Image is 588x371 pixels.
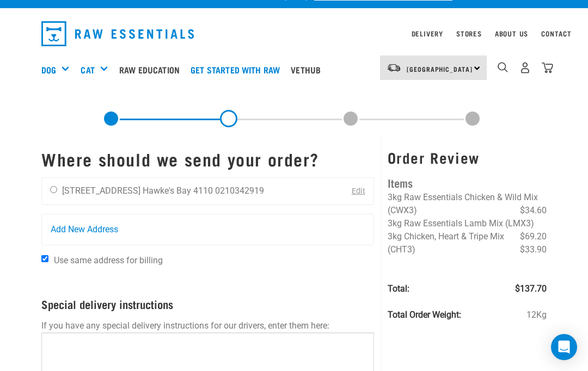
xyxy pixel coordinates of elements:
[387,63,401,73] img: van-moving.png
[41,255,48,262] input: Use same address for billing
[143,185,213,196] li: Hawke's Bay 4110
[41,149,374,169] h1: Where should we send your order?
[41,319,374,332] p: If you have any special delivery instructions for our drivers, enter them here:
[520,230,547,243] span: $69.20
[456,32,482,35] a: Stores
[407,67,473,71] span: [GEOGRAPHIC_DATA]
[388,283,409,294] strong: Total:
[388,310,461,320] strong: Total Order Weight:
[388,231,504,255] span: 3kg Chicken, Heart & Tripe Mix (CHT3)
[51,223,118,236] span: Add New Address
[117,48,188,91] a: Raw Education
[541,32,572,35] a: Contact
[520,204,547,217] span: $34.60
[388,218,534,228] span: 3kg Raw Essentials Lamb Mix (LMX3)
[54,255,163,265] span: Use same address for billing
[33,17,555,51] nav: dropdown navigation
[352,187,365,196] a: Edit
[41,21,194,46] img: Raw Essentials Logo
[81,63,94,76] a: Cat
[526,308,547,321] span: 12Kg
[388,174,547,191] h4: Items
[42,214,373,245] a: Add New Address
[498,62,508,72] img: home-icon-1@2x.png
[520,243,547,256] span: $33.90
[515,282,547,295] span: $137.70
[551,334,577,360] div: Open Intercom Messenger
[215,185,264,196] li: 0210342919
[495,32,528,35] a: About Us
[288,48,329,91] a: Vethub
[188,48,288,91] a: Get started with Raw
[412,32,443,35] a: Delivery
[388,192,538,215] span: 3kg Raw Essentials Chicken & Wild Mix (CWX3)
[62,185,140,196] li: [STREET_ADDRESS]
[388,149,547,166] h3: Order Review
[519,62,531,73] img: user.png
[41,298,374,310] h4: Special delivery instructions
[41,63,56,76] a: Dog
[542,62,553,73] img: home-icon@2x.png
